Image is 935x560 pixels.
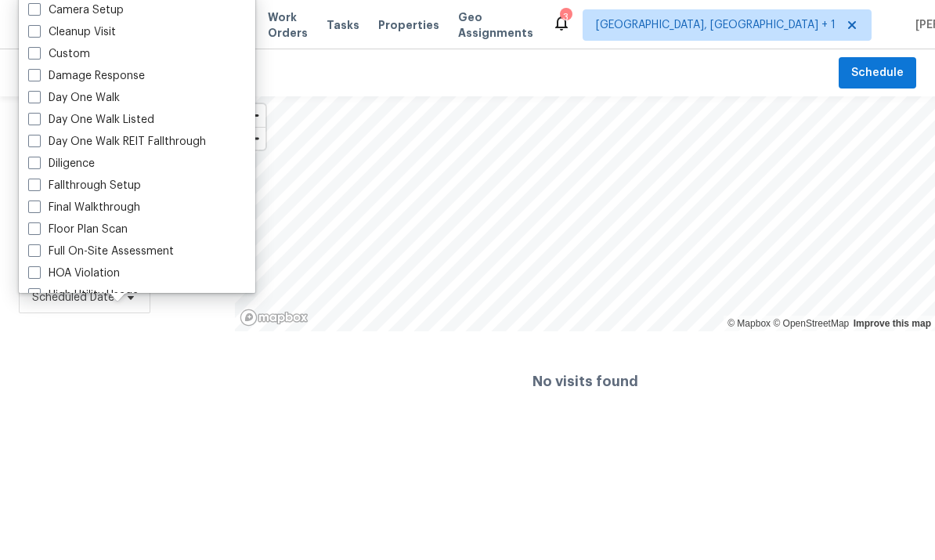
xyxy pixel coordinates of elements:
a: Improve this map [854,318,931,329]
label: High Utility Usage [28,287,139,303]
a: OpenStreetMap [773,318,849,329]
label: Day One Walk Listed [28,112,154,128]
label: Damage Response [28,68,145,84]
label: HOA Violation [28,266,120,281]
label: Cleanup Visit [28,24,116,40]
div: 3 [560,9,571,25]
a: Mapbox homepage [240,309,309,327]
a: Mapbox [727,318,771,329]
label: Camera Setup [28,2,124,18]
label: Day One Walk REIT Fallthrough [28,134,206,150]
button: Schedule [839,57,916,89]
h4: No visits found [532,374,638,389]
label: Diligence [28,156,95,172]
label: Full On-Site Assessment [28,244,174,259]
label: Day One Walk [28,90,120,106]
span: Tasks [327,20,359,31]
label: Fallthrough Setup [28,178,141,193]
span: Schedule [851,63,904,83]
span: Scheduled Date [32,290,114,305]
label: Floor Plan Scan [28,222,128,237]
label: Custom [28,46,90,62]
span: Geo Assignments [458,9,533,41]
span: Work Orders [268,9,308,41]
span: Properties [378,17,439,33]
label: Final Walkthrough [28,200,140,215]
span: [GEOGRAPHIC_DATA], [GEOGRAPHIC_DATA] + 1 [596,17,836,33]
